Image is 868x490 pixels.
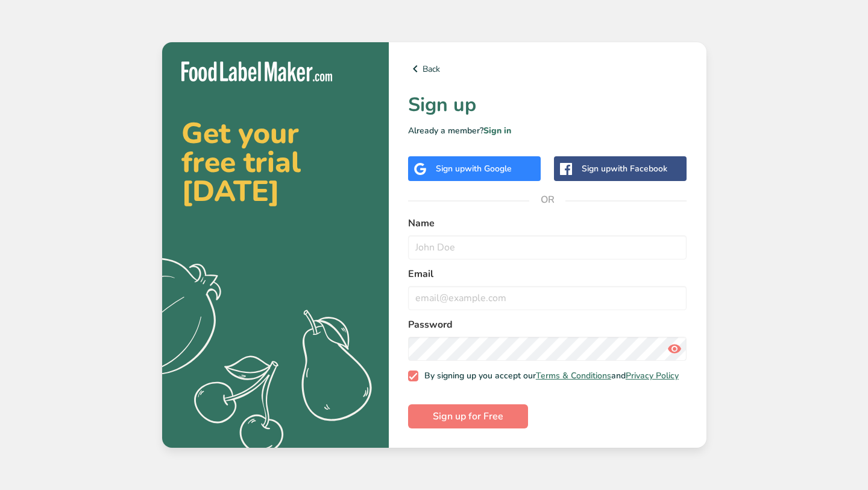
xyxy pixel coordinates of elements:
a: Terms & Conditions [536,370,611,381]
h2: Get your free trial [DATE] [181,119,370,206]
div: Sign up [436,162,512,175]
h1: Sign up [408,91,687,119]
a: Back [408,62,687,76]
label: Password [408,317,687,332]
span: with Google [465,163,512,174]
button: Sign up for Free [408,404,528,428]
img: Food Label Maker [181,62,332,81]
p: Already a member? [408,124,687,137]
a: Privacy Policy [626,370,679,381]
div: Sign up [582,162,667,175]
label: Name [408,216,687,231]
a: Sign in [483,125,511,136]
span: Sign up for Free [433,409,503,424]
span: By signing up you accept our and [418,371,679,381]
input: email@example.com [408,286,687,310]
span: with Facebook [611,163,667,174]
input: John Doe [408,235,687,259]
label: Email [408,267,687,281]
span: OR [529,182,565,218]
